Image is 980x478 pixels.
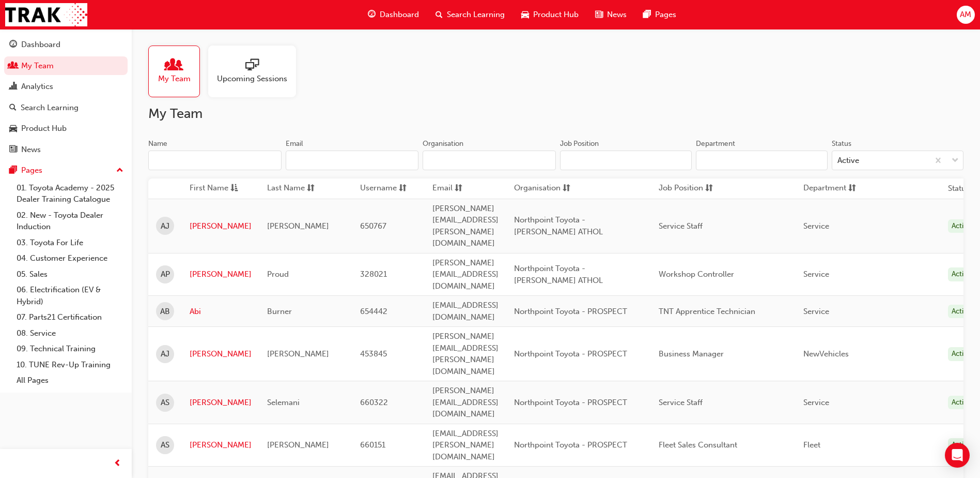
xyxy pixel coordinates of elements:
span: 660322 [360,398,388,407]
span: news-icon [595,8,603,21]
span: search-icon [435,8,443,21]
a: 08. Service [12,325,128,341]
span: [PERSON_NAME][EMAIL_ADDRESS][PERSON_NAME][DOMAIN_NAME] [432,332,499,376]
span: Product Hub [533,9,579,21]
a: 10. TUNE Rev-Up Training [12,357,128,373]
span: Northpoint Toyota - [PERSON_NAME] ATHOL [514,215,603,236]
span: Organisation [514,182,561,195]
span: down-icon [952,154,959,168]
button: Pages [4,161,128,180]
span: Service [803,270,829,279]
span: Fleet Sales Consultant [659,440,737,450]
button: AM [957,6,975,24]
span: AM [960,9,971,21]
div: Dashboard [21,39,60,51]
a: [PERSON_NAME] [190,348,252,360]
span: sorting-icon [848,182,856,195]
span: Service Staff [659,398,703,407]
span: Service Staff [659,221,703,231]
input: Department [696,151,828,170]
span: Service [803,398,829,407]
span: AS [161,397,169,409]
a: Product Hub [4,119,128,138]
span: up-icon [116,164,123,177]
div: Job Position [560,139,599,149]
span: pages-icon [9,166,17,175]
div: News [21,144,41,156]
span: Dashboard [380,9,419,21]
span: Workshop Controller [659,270,734,279]
span: Northpoint Toyota - PROSPECT [514,307,627,316]
span: sorting-icon [399,182,407,195]
span: [PERSON_NAME][EMAIL_ADDRESS][PERSON_NAME][DOMAIN_NAME] [432,204,499,248]
button: Emailsorting-icon [432,182,489,195]
button: DashboardMy TeamAnalyticsSearch LearningProduct HubNews [4,33,128,161]
span: Username [360,182,397,195]
span: NewVehicles [803,349,849,358]
span: 654442 [360,307,387,316]
div: Active [948,396,975,410]
a: Upcoming Sessions [208,46,304,97]
span: [PERSON_NAME][EMAIL_ADDRESS][DOMAIN_NAME] [432,386,499,419]
span: Northpoint Toyota - PROSPECT [514,398,627,407]
span: sorting-icon [307,182,315,195]
button: Job Positionsorting-icon [659,182,715,195]
span: Fleet [803,440,820,450]
span: Last Name [267,182,305,195]
a: 04. Customer Experience [12,250,128,266]
span: [EMAIL_ADDRESS][PERSON_NAME][DOMAIN_NAME] [432,429,499,461]
a: search-iconSearch Learning [427,4,513,25]
span: Upcoming Sessions [217,73,287,85]
span: Northpoint Toyota - PROSPECT [514,349,627,358]
a: news-iconNews [587,4,635,25]
a: 02. New - Toyota Dealer Induction [12,207,128,235]
span: Pages [655,9,676,21]
span: 453845 [360,349,387,358]
a: pages-iconPages [635,4,685,25]
a: 01. Toyota Academy - 2025 Dealer Training Catalogue [12,180,128,207]
span: News [607,9,627,21]
div: Analytics [21,81,53,93]
span: [PERSON_NAME] [267,221,329,231]
div: Active [948,347,975,361]
img: Trak [5,3,87,26]
span: car-icon [9,124,17,133]
a: car-iconProduct Hub [513,4,587,25]
span: Proud [267,270,289,279]
div: Name [148,139,167,149]
span: Northpoint Toyota - PROSPECT [514,440,627,450]
span: My Team [158,73,191,85]
span: people-icon [167,58,181,73]
span: sessionType_ONLINE_URL-icon [245,58,259,73]
span: Northpoint Toyota - [PERSON_NAME] ATHOL [514,264,603,285]
a: Analytics [4,77,128,96]
input: Organisation [423,151,556,170]
a: guage-iconDashboard [360,4,427,25]
span: [PERSON_NAME][EMAIL_ADDRESS][DOMAIN_NAME] [432,258,499,291]
span: sorting-icon [705,182,713,195]
input: Job Position [560,151,692,170]
span: news-icon [9,145,17,155]
span: 660151 [360,440,385,450]
a: 06. Electrification (EV & Hybrid) [12,282,128,309]
button: First Nameasc-icon [190,182,246,195]
div: Pages [21,165,42,176]
a: 09. Technical Training [12,341,128,357]
a: [PERSON_NAME] [190,397,252,409]
h2: My Team [148,106,963,122]
input: Email [286,151,419,170]
a: All Pages [12,372,128,389]
a: 03. Toyota For Life [12,235,128,251]
div: Search Learning [21,102,79,114]
a: 07. Parts21 Certification [12,309,128,325]
span: AJ [161,348,169,360]
span: guage-icon [368,8,376,21]
div: Product Hub [21,123,67,135]
div: Department [696,139,735,149]
div: Active [948,219,975,233]
div: Open Intercom Messenger [945,443,970,468]
span: Job Position [659,182,703,195]
div: Active [948,267,975,281]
